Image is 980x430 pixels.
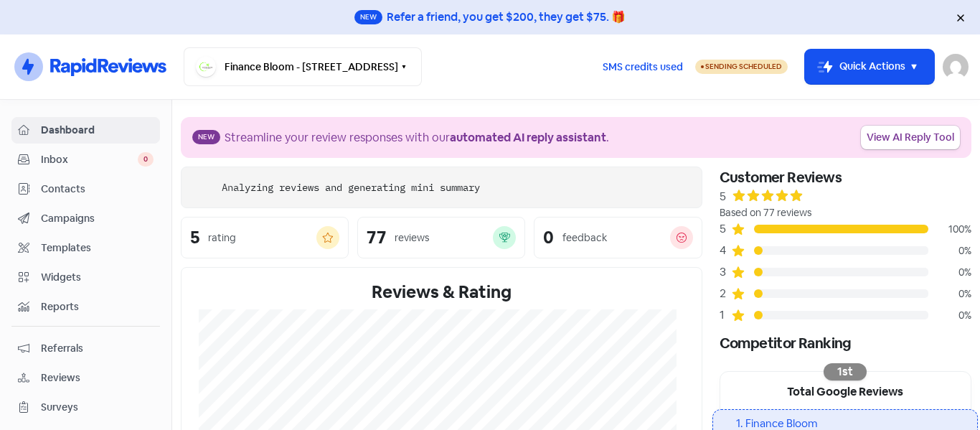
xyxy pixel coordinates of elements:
[603,60,683,75] span: SMS credits used
[720,205,971,220] div: Based on 77 reviews
[11,365,160,391] a: Reviews
[181,217,349,258] a: 5rating
[199,279,684,305] div: Reviews & Rating
[450,130,606,145] b: automated AI reply assistant
[720,307,731,324] div: 1
[11,335,160,362] a: Referrals
[720,263,731,281] div: 3
[928,265,971,280] div: 0%
[928,308,971,323] div: 0%
[41,240,154,256] span: Templates
[367,229,386,246] div: 77
[41,182,154,197] span: Contacts
[190,229,199,246] div: 5
[41,370,154,385] span: Reviews
[11,146,160,173] a: Inbox 0
[805,50,934,84] button: Quick Actions
[543,229,554,246] div: 0
[720,332,971,354] div: Competitor Ranking
[11,394,160,421] a: Surveys
[192,130,220,144] span: New
[208,230,236,246] div: rating
[720,188,726,205] div: 5
[720,285,731,302] div: 2
[928,286,971,302] div: 0%
[41,400,154,415] span: Surveys
[11,117,160,144] a: Dashboard
[562,230,607,246] div: feedback
[11,176,160,202] a: Contacts
[41,299,154,314] span: Reports
[387,9,626,26] div: Refer a friend, you get $200, they get $75. 🎁
[225,129,609,146] div: Streamline your review responses with our .
[395,230,429,246] div: reviews
[590,58,695,73] a: SMS credits used
[11,205,160,232] a: Campaigns
[41,211,154,226] span: Campaigns
[184,47,422,86] button: Finance Bloom - [STREET_ADDRESS]
[695,58,788,75] a: Sending Scheduled
[41,270,154,285] span: Widgets
[824,363,867,380] div: 1st
[943,54,969,80] img: User
[354,10,382,24] span: New
[11,264,160,291] a: Widgets
[928,222,971,237] div: 100%
[222,180,480,195] div: Analyzing reviews and generating mini summary
[705,62,782,71] span: Sending Scheduled
[720,242,731,259] div: 4
[41,123,154,138] span: Dashboard
[720,220,731,238] div: 5
[720,167,971,188] div: Customer Reviews
[41,152,138,167] span: Inbox
[11,294,160,320] a: Reports
[861,126,960,149] a: View AI Reply Tool
[357,217,525,258] a: 77reviews
[11,235,160,261] a: Templates
[534,217,702,258] a: 0feedback
[138,152,154,167] span: 0
[928,243,971,258] div: 0%
[41,341,154,356] span: Referrals
[720,372,971,409] div: Total Google Reviews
